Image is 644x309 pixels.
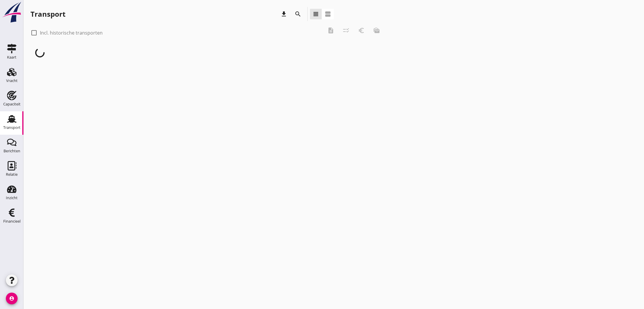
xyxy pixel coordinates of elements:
i: view_headline [312,11,319,18]
i: view_agenda [324,11,331,18]
div: Capaciteit [3,102,21,106]
div: Kaart [7,55,16,59]
img: logo-small.a267ee39.svg [1,1,22,23]
label: Incl. historische transporten [40,30,103,36]
i: account_circle [6,293,18,304]
div: Inzicht [6,196,18,200]
div: Vracht [6,79,18,83]
i: download [280,11,287,18]
div: Relatie [6,173,18,176]
i: search [294,11,301,18]
div: Berichten [4,149,20,153]
div: Transport [30,9,65,19]
div: Financieel [3,219,21,223]
div: Transport [3,126,21,129]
